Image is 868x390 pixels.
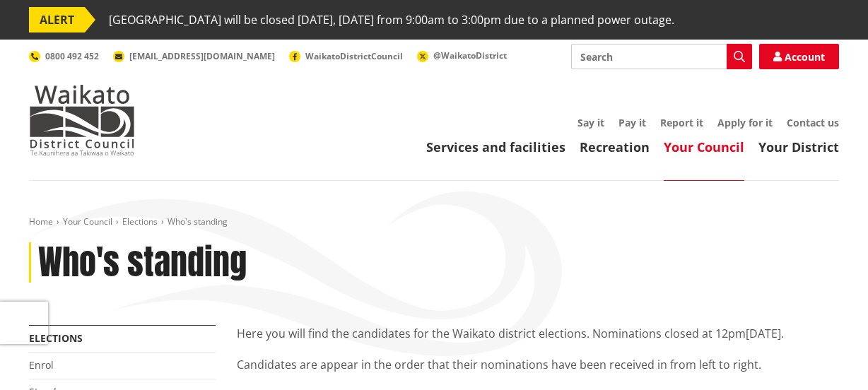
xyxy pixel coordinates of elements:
[109,7,674,32] span: [GEOGRAPHIC_DATA] will be closed [DATE], [DATE] from 9:00am to 3:00pm due to a planned power outage.
[129,50,275,62] span: [EMAIL_ADDRESS][DOMAIN_NAME]
[29,358,54,372] a: Enrol
[577,116,604,129] a: Say it
[717,116,773,129] a: Apply for it
[759,44,839,69] a: Account
[29,7,85,32] span: ALERT
[122,215,158,227] a: Elections
[237,325,839,342] p: Here you will find the candidates for the Waikato district elections. Nominations closed at 12pm[...
[580,138,650,155] a: Recreation
[289,50,403,62] a: WaikatoDistrictCouncil
[45,50,99,62] span: 0800 492 452
[38,242,247,283] h1: Who's standing
[305,50,403,62] span: WaikatoDistrictCouncil
[417,49,507,61] a: @WaikatoDistrict
[168,215,228,227] span: Who's standing
[787,116,839,129] a: Contact us
[618,116,646,129] a: Pay it
[63,215,112,227] a: Your Council
[29,215,53,227] a: Home
[29,331,83,345] a: Elections
[664,138,744,155] a: Your Council
[29,85,135,155] img: Waikato District Council - Te Kaunihera aa Takiwaa o Waikato
[426,138,565,155] a: Services and facilities
[113,50,275,62] a: [EMAIL_ADDRESS][DOMAIN_NAME]
[237,356,839,373] p: Candidates are appear in the order that their nominations have been received in from left to right.
[571,44,752,69] input: Search input
[433,49,507,61] span: @WaikatoDistrict
[660,116,703,129] a: Report it
[758,138,839,155] a: Your District
[29,216,839,228] nav: breadcrumb
[29,50,99,62] a: 0800 492 452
